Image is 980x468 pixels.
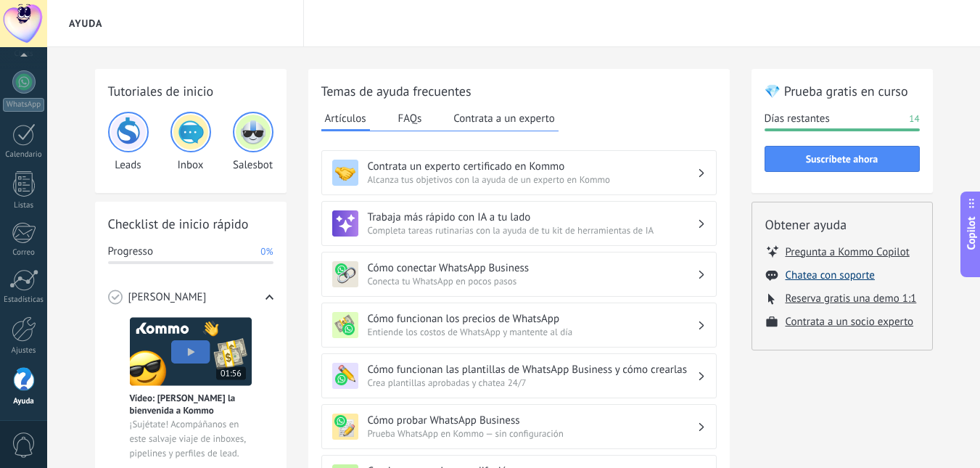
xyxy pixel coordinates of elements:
[786,292,917,305] button: Reserva gratis una demo 1:1
[3,201,45,210] div: Listas
[368,363,697,377] h3: Cómo funcionan las plantillas de WhatsApp Business y cómo crearlas
[368,427,697,440] span: Prueba WhatsApp en Kommo — sin configuración
[3,248,45,258] div: Correo
[909,112,919,126] span: 14
[321,82,717,100] h2: Temas de ayuda frecuentes
[260,245,273,259] span: 0%
[765,112,830,126] span: Días restantes
[964,216,979,250] span: Copilot
[368,377,697,389] span: Crea plantillas aprobadas y chatea 24/7
[321,107,370,131] button: Artículos
[765,146,920,172] button: Suscríbete ahora
[3,150,45,160] div: Calendario
[368,160,697,173] h3: Contrata un experto certificado en Kommo
[786,268,875,282] button: Chatea con soporte
[806,154,878,164] span: Suscríbete ahora
[765,82,920,100] h2: 💎 Prueba gratis en curso
[3,98,44,112] div: WhatsApp
[368,275,697,287] span: Conecta tu WhatsApp en pocos pasos
[170,112,211,172] div: Inbox
[395,107,426,129] button: FAQs
[786,245,910,259] button: Pregunta a Kommo Copilot
[130,392,252,416] span: Vídeo: [PERSON_NAME] la bienvenida a Kommo
[368,261,697,275] h3: Cómo conectar WhatsApp Business
[368,210,697,224] h3: Trabaja más rápido con IA a tu lado
[786,315,914,329] button: Contrata a un socio experto
[368,414,697,427] h3: Cómo probar WhatsApp Business
[368,312,697,326] h3: Cómo funcionan los precios de WhatsApp
[450,107,558,129] button: Contrata a un experto
[108,215,273,233] h2: Checklist de inicio rápido
[233,112,273,172] div: Salesbot
[765,215,919,234] h2: Obtener ayuda
[3,346,45,356] div: Ajustes
[108,82,273,100] h2: Tutoriales de inicio
[368,326,697,338] span: Entiende los costos de WhatsApp y mantente al día
[130,417,252,461] span: ¡Sujétate! Acompáñanos en este salvaje viaje de inboxes, pipelines y perfiles de lead.
[3,397,45,406] div: Ayuda
[3,295,45,305] div: Estadísticas
[128,290,207,305] span: [PERSON_NAME]
[368,224,697,237] span: Completa tareas rutinarias con la ayuda de tu kit de herramientas de IA
[108,245,153,259] span: Progresso
[368,173,697,186] span: Alcanza tus objetivos con la ayuda de un experto en Kommo
[108,112,149,172] div: Leads
[130,317,252,386] img: Meet video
